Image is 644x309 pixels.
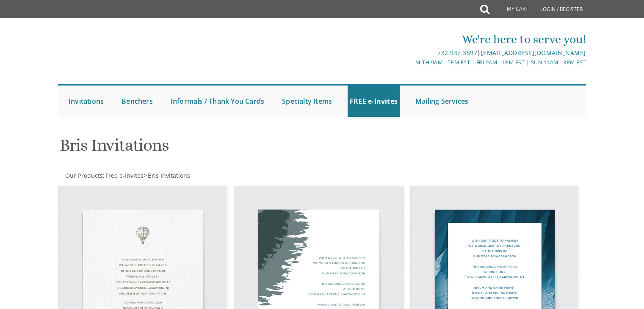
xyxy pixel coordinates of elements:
[413,86,470,117] a: Mailing Services
[64,171,103,179] a: Our Products
[119,86,155,117] a: Benchers
[280,86,334,117] a: Specialty Items
[481,49,586,57] a: [EMAIL_ADDRESS][DOMAIN_NAME]
[169,86,266,117] a: Informals / Thank You Cards
[58,171,322,180] div: :
[105,171,144,179] span: Free e-Invites
[235,31,586,48] div: We're here to serve you!
[437,49,477,57] a: 732.947.3597
[60,136,405,161] h1: Bris Invitations
[105,171,144,179] a: Free e-Invites
[147,171,190,179] a: Bris Invitations
[348,86,400,117] a: FREE e-Invites
[144,171,190,179] span: >
[235,58,586,67] div: M-Th 9am - 5pm EST | Fri 9am - 1pm EST | Sun 11am - 3pm EST
[148,171,190,179] span: Bris Invitations
[489,1,534,18] a: My Cart
[235,48,586,58] div: |
[66,86,106,117] a: Invitations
